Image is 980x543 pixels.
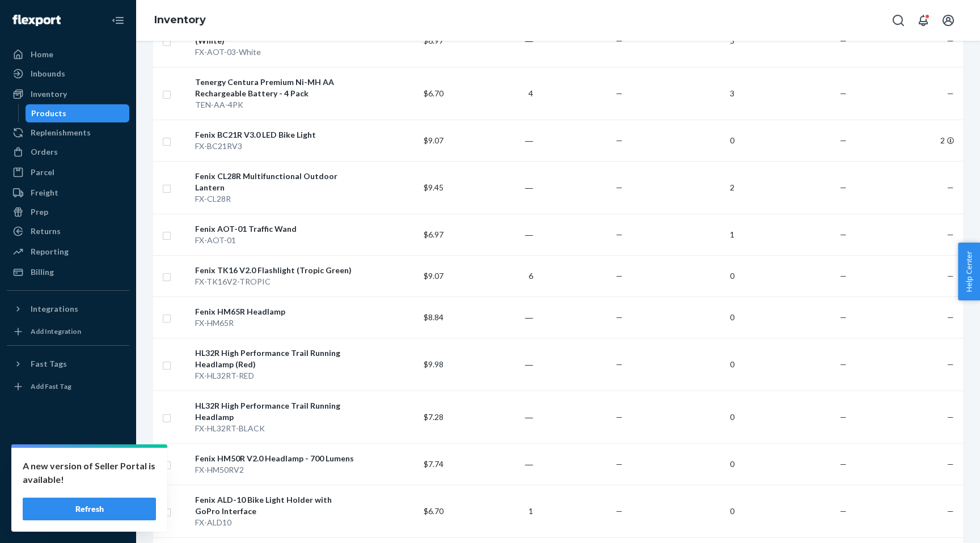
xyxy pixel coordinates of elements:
[947,271,954,281] span: —
[448,391,538,443] td: ―
[195,347,354,370] div: HL32R High Performance Trail Running Headlamp (Red)
[195,317,354,329] div: FX-HM65R
[195,171,354,193] div: Fenix CL28R Multifunctional Outdoor Lantern
[947,88,954,98] span: —
[627,296,739,338] td: 0
[947,412,954,422] span: —
[616,88,623,98] span: —
[23,459,156,486] p: A new version of Seller Portal is available!
[616,506,623,516] span: —
[616,459,623,469] span: —
[616,36,623,45] span: —
[424,183,443,192] span: $9.45
[7,184,129,202] a: Freight
[31,358,67,370] div: Fast Tags
[31,127,91,138] div: Replenishments
[840,135,847,145] span: —
[627,214,739,255] td: 1
[195,193,354,205] div: FX-CL28R
[947,36,954,45] span: —
[145,4,215,37] ol: breadcrumbs
[195,77,354,99] div: Tenergy Centura Premium Ni-MH AA Rechargeable Battery - 4 Pack
[448,338,538,391] td: ―
[195,99,354,111] div: TEN-AA-4PK
[840,312,847,322] span: —
[154,14,206,26] a: Inventory
[616,312,623,322] span: —
[31,146,58,158] div: Orders
[840,459,847,469] span: —
[31,303,78,315] div: Integrations
[31,266,54,278] div: Billing
[627,120,739,161] td: 0
[12,15,61,26] img: Flexport logo
[424,459,443,469] span: $7.74
[448,67,538,120] td: 4
[627,485,739,537] td: 0
[195,370,354,381] div: FX-HL32RT-RED
[448,214,538,255] td: ―
[195,129,354,141] div: Fenix BC21R V3.0 LED Bike Light
[887,9,910,32] button: Open Search Box
[424,88,443,98] span: $6.70
[448,296,538,338] td: ―
[7,511,129,529] button: Give Feedback
[26,104,130,122] a: Products
[424,359,443,369] span: $9.98
[31,167,54,178] div: Parcel
[7,377,129,396] a: Add Fast Tag
[840,506,847,516] span: —
[195,494,354,517] div: Fenix ALD-10 Bike Light Holder with GoPro Interface
[627,255,739,296] td: 0
[840,36,847,45] span: —
[31,326,81,336] div: Add Integration
[7,222,129,240] a: Returns
[448,485,538,537] td: 1
[7,203,129,221] a: Prep
[627,391,739,443] td: 0
[424,230,443,239] span: $6.97
[195,223,354,235] div: Fenix AOT-01 Traffic Wand
[947,312,954,322] span: —
[448,120,538,161] td: ―
[31,187,58,198] div: Freight
[627,338,739,391] td: 0
[616,271,623,281] span: —
[195,235,354,246] div: FX-AOT-01
[947,459,954,469] span: —
[627,67,739,120] td: 3
[7,300,129,318] button: Integrations
[31,108,66,119] div: Products
[947,183,954,192] span: —
[195,306,354,317] div: Fenix HM65R Headlamp
[958,243,980,300] span: Help Center
[7,263,129,281] a: Billing
[616,135,623,145] span: —
[195,423,354,434] div: FX-HL32RT-BLACK
[947,230,954,239] span: —
[947,359,954,369] span: —
[7,243,129,261] a: Reporting
[7,143,129,161] a: Orders
[7,124,129,142] a: Replenishments
[616,230,623,239] span: —
[31,206,48,218] div: Prep
[424,135,443,145] span: $9.07
[31,226,61,237] div: Returns
[7,45,129,63] a: Home
[840,359,847,369] span: —
[195,453,354,464] div: Fenix HM50R V2.0 Headlamp - 700 Lumens
[840,183,847,192] span: —
[195,265,354,276] div: Fenix TK16 V2.0 Flashlight (Tropic Green)
[616,359,623,369] span: —
[424,506,443,516] span: $6.70
[23,498,156,520] button: Refresh
[195,517,354,528] div: FX-ALD10
[840,88,847,98] span: —
[7,492,129,510] a: Help Center
[7,323,129,341] a: Add Integration
[448,443,538,485] td: ―
[840,412,847,422] span: —
[7,355,129,373] button: Fast Tags
[840,230,847,239] span: —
